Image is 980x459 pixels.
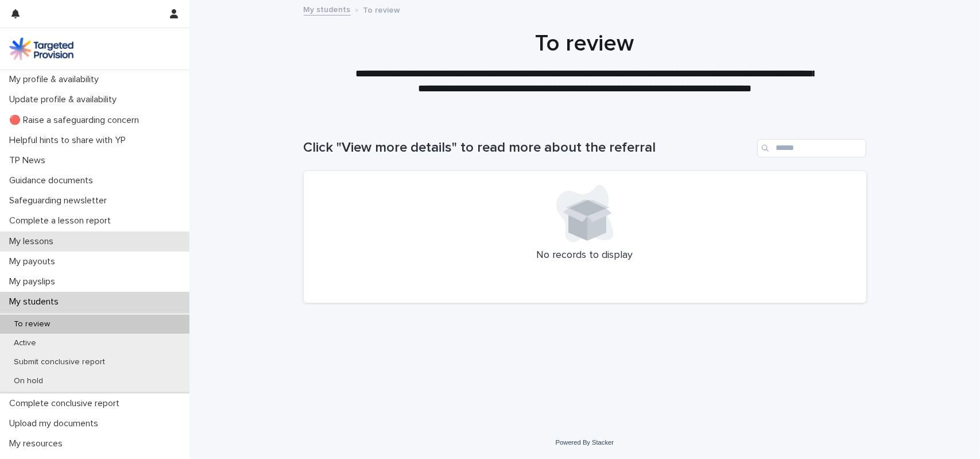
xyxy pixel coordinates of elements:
[5,236,63,247] p: My lessons
[5,94,126,105] p: Update profile & availability
[5,319,59,329] p: To review
[5,338,45,348] p: Active
[5,115,148,126] p: 🔴 Raise a safeguarding concern
[9,37,73,60] img: M5nRWzHhSzIhMunXDL62
[5,195,116,206] p: Safeguarding newsletter
[556,439,614,446] a: Powered By Stacker
[363,3,401,16] p: To review
[5,296,68,307] p: My students
[5,155,55,166] p: TP News
[5,418,107,429] p: Upload my documents
[5,74,108,85] p: My profile & availability
[5,175,102,186] p: Guidance documents
[5,256,64,267] p: My payouts
[5,215,120,226] p: Complete a lesson report
[5,376,52,386] p: On hold
[5,398,129,409] p: Complete conclusive report
[5,357,114,367] p: Submit conclusive report
[304,140,753,156] h1: Click "View more details" to read more about the referral
[5,438,72,449] p: My resources
[304,2,351,16] a: My students
[5,135,135,146] p: Helpful hints to share with YP
[317,249,853,262] p: No records to display
[304,30,866,57] h1: To review
[757,139,866,157] input: Search
[5,276,64,287] p: My payslips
